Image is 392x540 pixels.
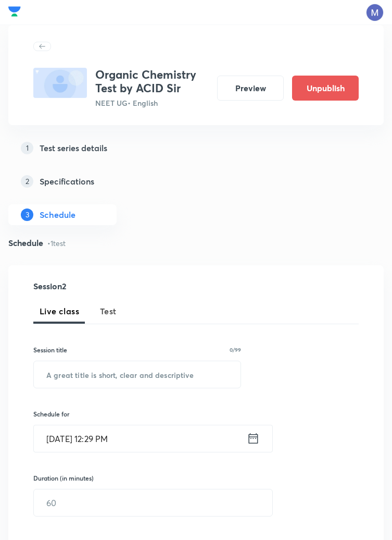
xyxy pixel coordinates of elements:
img: fallback-thumbnail.png [33,68,87,98]
button: Preview [217,76,284,101]
p: 1 [21,142,33,154]
h4: Schedule [8,239,43,247]
img: Mangilal Choudhary [366,4,384,21]
a: 2Specifications [8,171,384,192]
button: Unpublish [292,76,359,101]
p: 0/99 [230,347,241,352]
input: 60 [34,489,272,516]
h5: Test series details [40,142,107,154]
h3: Organic Chemistry Test by ACID Sir [95,68,209,95]
h6: Schedule for [33,409,241,419]
input: A great title is short, clear and descriptive [34,361,241,388]
span: Test [100,305,117,317]
h5: Specifications [40,175,94,188]
p: 2 [21,175,33,188]
span: Live class [40,305,79,317]
h4: Session 2 [33,282,201,290]
a: Company Logo [8,4,21,22]
p: 3 [21,208,33,221]
h6: Duration (in minutes) [33,473,94,483]
h6: Session title [33,345,67,354]
a: 1Test series details [8,138,384,158]
p: • 1 test [47,238,66,249]
img: Company Logo [8,4,21,19]
h5: Schedule [40,208,75,221]
p: NEET UG • English [95,97,209,108]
